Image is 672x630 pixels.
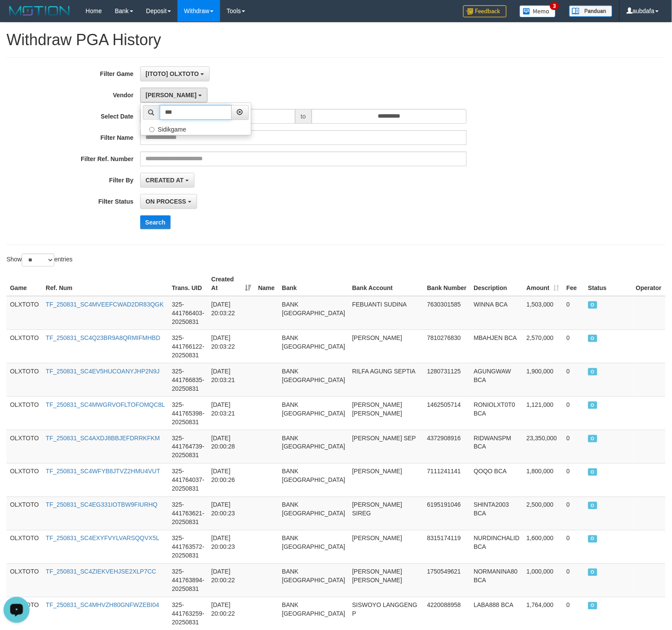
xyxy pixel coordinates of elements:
label: Show entries [7,254,72,267]
td: OLXTOTO [7,296,42,330]
span: to [295,109,312,124]
td: 325-441763621-20250831 [168,497,208,530]
td: 23,350,000 [523,430,563,463]
td: 0 [563,564,585,597]
button: CREATED AT [140,173,195,188]
td: 1,000,000 [523,564,563,597]
td: BANK [GEOGRAPHIC_DATA] [279,396,349,430]
span: ON PROCESS [588,368,597,376]
td: NORMANINA80 BCA [470,564,523,597]
td: 0 [563,396,585,430]
td: [PERSON_NAME] [349,463,424,497]
th: Description [470,271,523,296]
td: 7630301585 [424,296,470,330]
td: BANK [GEOGRAPHIC_DATA] [279,296,349,330]
td: 1462505714 [424,396,470,430]
td: BANK [GEOGRAPHIC_DATA] [279,363,349,396]
td: [DATE] 20:00:23 [208,497,255,530]
a: TF_250831_SC4MHVZH80GNFWZEBI04 [46,602,159,609]
td: FEBUANTI SUDINA [349,296,424,330]
td: 0 [563,463,585,497]
td: OLXTOTO [7,396,42,430]
button: Search [140,215,171,229]
span: ON PROCESS [588,602,597,610]
td: BANK [GEOGRAPHIC_DATA] [279,430,349,463]
span: ON PROCESS [588,535,597,543]
th: Status [585,271,632,296]
a: TF_250831_SC4MVEEFCWAD2DR83QGK [46,301,164,308]
img: Feedback.jpg [463,5,507,17]
td: [DATE] 20:03:22 [208,330,255,363]
td: 1,800,000 [523,463,563,497]
td: 0 [563,330,585,363]
th: Created At: activate to sort column ascending [208,271,255,296]
select: Showentries [22,254,54,267]
img: panduan.png [569,5,613,17]
th: Bank Account [349,271,424,296]
th: Operator [632,271,665,296]
th: Game [7,271,42,296]
td: 325-441766835-20250831 [168,363,208,396]
td: 0 [563,530,585,564]
a: TF_250831_SC4EXYFVYLVARSQQVX5L [46,535,159,542]
td: 7111241141 [424,463,470,497]
td: AGUNGWAW BCA [470,363,523,396]
td: 0 [563,296,585,330]
td: BANK [GEOGRAPHIC_DATA] [279,530,349,564]
td: 7810276830 [424,330,470,363]
td: [PERSON_NAME] [PERSON_NAME] [349,564,424,597]
a: TF_250831_SC4AXDJ8BBJEFDRRKFKM [46,435,160,442]
td: 325-441764739-20250831 [168,430,208,463]
td: [PERSON_NAME] [349,530,424,564]
th: Fee [563,271,585,296]
button: [ITOTO] OLXTOTO [140,66,210,81]
td: OLXTOTO [7,463,42,497]
button: [PERSON_NAME] [140,88,208,102]
td: 325-441765398-20250831 [168,396,208,430]
th: Name [255,271,279,296]
td: WINNA BCA [470,296,523,330]
th: Ref. Num [42,271,168,296]
td: [DATE] 20:00:28 [208,430,255,463]
td: 1,600,000 [523,530,563,564]
td: 1,503,000 [523,296,563,330]
span: 3 [550,2,559,10]
td: OLXTOTO [7,564,42,597]
span: ON PROCESS [588,301,597,309]
td: OLXTOTO [7,497,42,530]
span: [ITOTO] OLXTOTO [146,70,199,77]
td: BANK [GEOGRAPHIC_DATA] [279,497,349,530]
td: BANK [GEOGRAPHIC_DATA] [279,330,349,363]
input: Sidikgame [149,127,155,132]
span: ON PROCESS [588,569,597,576]
td: [DATE] 20:03:22 [208,296,255,330]
td: BANK [GEOGRAPHIC_DATA] [279,564,349,597]
th: Bank Number [424,271,470,296]
td: [PERSON_NAME] [PERSON_NAME] [349,396,424,430]
label: Sidikgame [141,122,251,135]
td: [PERSON_NAME] [349,330,424,363]
button: ON PROCESS [140,194,197,209]
td: 325-441763894-20250831 [168,564,208,597]
td: 325-441763572-20250831 [168,530,208,564]
td: [PERSON_NAME] SIREG [349,497,424,530]
td: OLXTOTO [7,330,42,363]
a: TF_250831_SC4MWGRVOFLTOFOMQC8L [46,401,165,408]
td: 1,900,000 [523,363,563,396]
td: 8315174119 [424,530,470,564]
td: 1280731125 [424,363,470,396]
span: ON PROCESS [588,502,597,509]
td: [DATE] 20:00:22 [208,564,255,597]
a: TF_250831_SC4EV5HUCOANYJHP2N9J [46,368,159,375]
td: 0 [563,430,585,463]
td: SHINTA2003 BCA [470,497,523,530]
td: [PERSON_NAME] SEP [349,430,424,463]
td: 325-441766403-20250831 [168,296,208,330]
td: 6195191046 [424,497,470,530]
a: TF_250831_SC4EG331IOTBW9FIURHQ [46,501,158,508]
img: MOTION_logo.png [7,4,72,17]
td: [DATE] 20:00:23 [208,530,255,564]
td: [DATE] 20:03:21 [208,363,255,396]
td: BANK [GEOGRAPHIC_DATA] [279,463,349,497]
a: TF_250831_SC4ZIEKVEHJSE2XLP7CC [46,568,156,575]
